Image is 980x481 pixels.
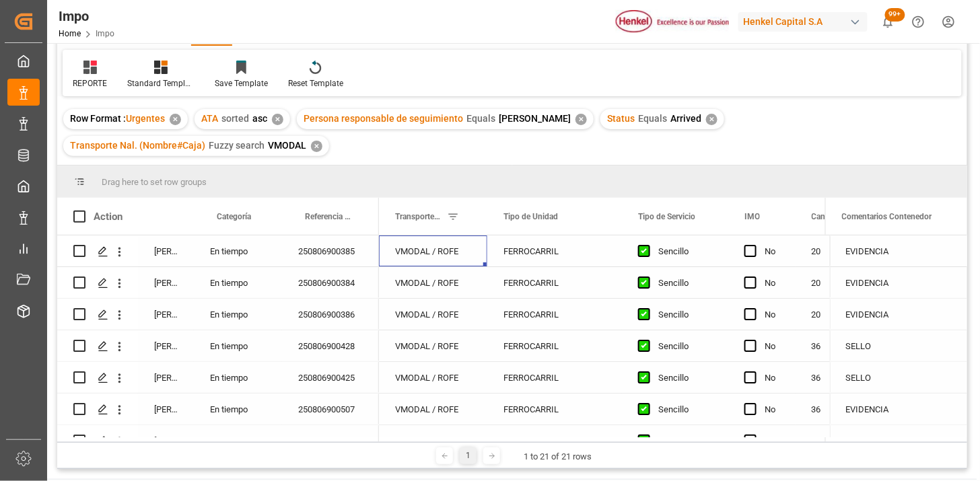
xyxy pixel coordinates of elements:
div: [PERSON_NAME] [138,362,194,393]
span: Cantidad de pallets [812,212,880,221]
button: Help Center [903,7,934,37]
div: Press SPACE to select this row. [830,235,967,267]
div: Press SPACE to select this row. [830,299,967,330]
div: Action [94,211,123,223]
div: VMODAL / ROFE [379,299,487,330]
div: En tiempo [194,235,282,266]
div: [PERSON_NAME] [138,235,194,266]
span: Comentarios Contenedor [842,212,932,221]
span: Tipo de Servicio [638,212,695,221]
div: VMODAL / ROFE [379,267,487,298]
span: Status [607,113,635,124]
div: No [765,268,779,299]
span: Fuzzy search [209,140,265,151]
div: 250806900386 [282,299,379,330]
div: No [765,331,779,362]
span: Categoría [217,212,251,221]
div: 36 [796,394,911,424]
span: Equals [638,113,667,124]
div: ✕ [170,114,181,125]
div: ✕ [272,114,283,125]
div: FERROCARRIL [487,299,622,330]
div: En tiempo [194,330,282,361]
div: FERROCARRIL [487,362,622,393]
div: En tiempo [194,299,282,330]
div: SELLO [830,362,967,393]
div: En tiempo [194,394,282,424]
img: Henkel%20logo.jpg_1689854090.jpg [616,10,729,34]
div: Sencillo [658,394,712,425]
div: No [765,363,779,394]
div: DESPACHO REPROGRAMADO POR CONTENEDOR NO POSICIONADO (FECHA INICIAL 08.08), SE GENERA FLETE EN FALSO [830,425,967,456]
div: EVIDENCIA [830,235,967,266]
span: VMODAL [268,140,306,151]
div: FERROCARRIL [487,267,622,298]
button: show 102 new notifications [873,7,903,37]
button: Henkel Capital S.A [738,9,873,34]
div: Save Template [215,77,268,89]
a: Home [59,29,81,38]
div: No [765,394,779,425]
div: Press SPACE to select this row. [57,267,379,299]
div: FERROCARRIL [487,235,622,266]
div: ✕ [575,114,587,125]
div: 36 [796,362,911,393]
span: Row Format : [70,113,126,124]
div: Press SPACE to select this row. [830,425,967,457]
div: 250806900425 [282,362,379,393]
div: ✕ [311,141,322,152]
div: EVIDENCIA [830,394,967,424]
div: Press SPACE to select this row. [830,267,967,299]
div: ✕ [706,114,717,125]
div: Press SPACE to select this row. [57,299,379,330]
div: 250806900507 [282,394,379,424]
div: 250806900385 [282,235,379,266]
span: asc [252,113,267,124]
span: Equals [466,113,495,124]
div: 20 [796,267,911,298]
div: Press SPACE to select this row. [57,394,379,425]
div: VMODAL / ROFE [379,235,487,266]
span: [PERSON_NAME] [499,113,571,124]
div: [PERSON_NAME] [138,267,194,298]
span: Referencia Leschaco [305,212,351,221]
span: ATA [201,113,218,124]
span: Tipo de Unidad [503,212,558,221]
div: FERROCARRIL [487,425,622,456]
div: Press SPACE to select this row. [830,394,967,425]
div: Press SPACE to select this row. [57,330,379,362]
div: Reset Template [288,77,343,89]
div: Press SPACE to select this row. [57,235,379,267]
div: [PERSON_NAME] [138,425,194,456]
div: Press SPACE to select this row. [830,362,967,394]
div: No [765,426,779,457]
div: [PERSON_NAME] [138,330,194,361]
div: VMODAL / ROFE [379,425,487,456]
div: Impo [59,6,114,26]
div: Sencillo [658,363,712,394]
div: 36 [796,330,911,361]
div: FERROCARRIL [487,330,622,361]
div: Sencillo [658,331,712,362]
span: Drag here to set row groups [102,177,207,187]
span: Transporte Nal. (Nombre#Caja) [70,140,205,151]
div: No [765,236,779,267]
span: Persona responsable de seguimiento [304,113,463,124]
span: sorted [221,113,249,124]
div: Press SPACE to select this row. [57,425,379,457]
div: VMODAL / ROFE [379,362,487,393]
div: 20 [796,299,911,330]
div: EVIDENCIA [830,267,967,298]
span: Transporte Nal. (Nombre#Caja) [395,212,442,221]
div: 20 [796,235,911,266]
div: VMODAL / ROFE [379,394,487,424]
div: [PERSON_NAME] [138,299,194,330]
div: 1 to 21 of 21 rows [524,450,592,464]
div: Sencillo [658,236,712,267]
span: 99+ [885,8,905,22]
div: EVIDENCIA [830,299,967,330]
div: En tiempo [194,362,282,393]
div: Sencillo [658,299,712,330]
div: SELLO [830,330,967,361]
div: Press SPACE to select this row. [57,362,379,394]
